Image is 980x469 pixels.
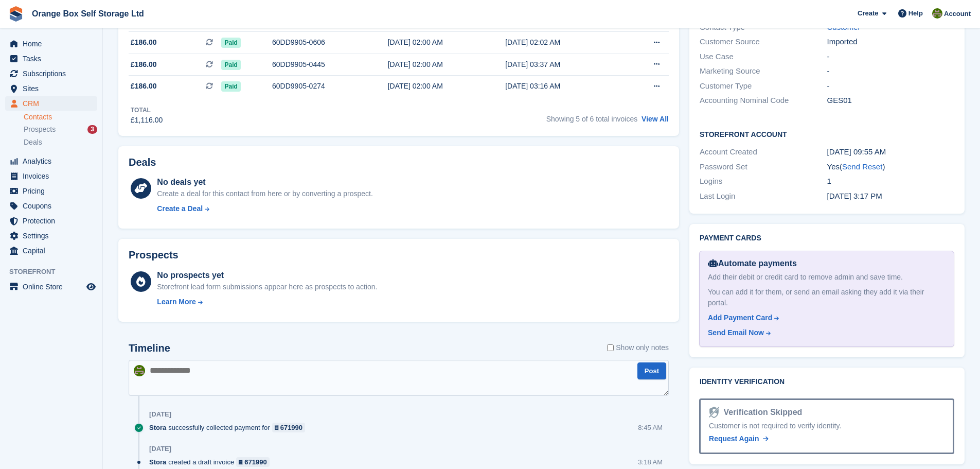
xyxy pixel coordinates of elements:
[131,115,163,126] div: £1,116.00
[24,137,97,148] a: Deals
[244,457,266,467] div: 671990
[221,81,240,92] span: Paid
[505,59,622,70] div: [DATE] 03:37 AM
[827,192,882,200] time: 2025-02-27 15:17:07 UTC
[24,137,42,147] span: Deals
[607,342,614,353] input: Show only notes
[24,112,97,122] a: Contacts
[129,342,170,354] h2: Timeline
[546,115,637,123] span: Showing 5 of 6 total invoices
[221,38,240,48] span: Paid
[842,162,882,171] a: Send Reset
[700,234,954,242] h2: Payment cards
[131,59,157,70] span: £186.00
[708,327,764,338] div: Send Email Now
[23,154,84,168] span: Analytics
[23,81,84,96] span: Sites
[700,161,827,173] div: Password Set
[719,406,802,419] div: Verification Skipped
[23,51,84,66] span: Tasks
[700,51,827,63] div: Use Case
[272,81,388,92] div: 60DD9905-0274
[827,80,954,92] div: -
[709,435,759,443] span: Request Again
[23,169,84,183] span: Invoices
[23,199,84,213] span: Coupons
[134,365,145,376] img: Pippa White
[709,421,945,431] div: Customer is not required to verify identity.
[700,190,827,202] div: Last Login
[23,96,84,111] span: CRM
[700,65,827,77] div: Marketing Source
[5,169,97,183] a: menu
[827,176,954,187] div: 1
[5,184,97,198] a: menu
[23,214,84,228] span: Protection
[700,378,954,386] h2: Identity verification
[642,115,669,123] a: View All
[700,36,827,48] div: Customer Source
[5,214,97,228] a: menu
[5,81,97,96] a: menu
[5,66,97,81] a: menu
[157,188,372,199] div: Create a deal for this contact from here or by converting a prospect.
[637,362,666,379] button: Post
[157,203,372,214] a: Create a Deal
[28,5,148,22] a: Orange Box Self Storage Ltd
[24,124,97,135] a: Prospects 3
[827,161,954,173] div: Yes
[5,280,97,294] a: menu
[700,176,827,187] div: Logins
[157,176,372,188] div: No deals yet
[157,282,377,292] div: Storefront lead form submissions appear here as prospects to action.
[5,154,97,168] a: menu
[149,457,275,467] div: created a draft invoice
[708,272,946,283] div: Add their debit or credit card to remove admin and save time.
[129,249,179,261] h2: Prospects
[827,146,954,158] div: [DATE] 09:55 AM
[23,280,84,294] span: Online Store
[149,410,171,419] div: [DATE]
[827,36,954,48] div: Imported
[708,257,946,270] div: Automate payments
[700,129,954,139] h2: Storefront Account
[5,37,97,51] a: menu
[280,423,302,432] div: 671990
[221,60,240,70] span: Paid
[149,423,310,432] div: successfully collected payment for
[272,59,388,70] div: 60DD9905-0445
[272,37,388,48] div: 60DD9905-0606
[840,162,885,171] span: ( )
[157,297,195,307] div: Learn More
[85,281,97,293] a: Preview store
[700,80,827,92] div: Customer Type
[5,244,97,258] a: menu
[858,8,878,19] span: Create
[23,184,84,198] span: Pricing
[149,423,166,432] span: Stora
[5,199,97,213] a: menu
[131,81,157,92] span: £186.00
[23,37,84,51] span: Home
[827,51,954,63] div: -
[149,445,171,453] div: [DATE]
[827,23,861,31] a: Customer
[157,269,377,282] div: No prospects yet
[700,146,827,158] div: Account Created
[709,407,719,418] img: Identity Verification Ready
[131,106,163,115] div: Total
[709,433,769,444] a: Request Again
[5,51,97,66] a: menu
[700,95,827,107] div: Accounting Nominal Code
[157,297,377,307] a: Learn More
[932,8,942,19] img: Pippa White
[638,457,663,467] div: 3:18 AM
[827,65,954,77] div: -
[505,81,622,92] div: [DATE] 03:16 AM
[5,229,97,243] a: menu
[944,9,971,19] span: Account
[388,81,505,92] div: [DATE] 02:00 AM
[157,203,203,214] div: Create a Deal
[505,37,622,48] div: [DATE] 02:02 AM
[23,66,84,81] span: Subscriptions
